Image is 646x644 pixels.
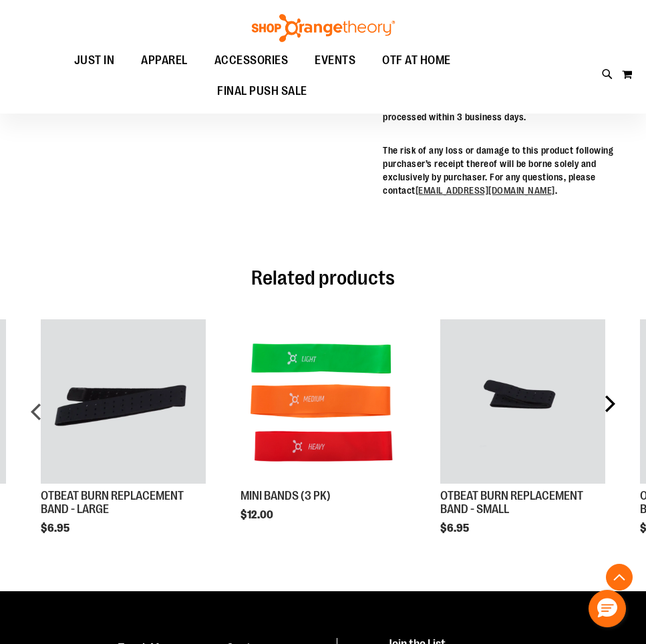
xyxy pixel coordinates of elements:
[440,319,605,486] a: Product Page Link
[41,489,184,516] a: OTBEAT BURN REPLACEMENT BAND - LARGE
[440,522,471,534] span: $6.95
[240,489,331,502] a: MINI BANDS (3 PK)
[240,509,275,521] span: $12.00
[606,564,633,591] button: Back To Top
[23,299,50,534] div: prev
[250,14,397,42] img: Shop Orangetheory
[74,45,115,75] span: JUST IN
[41,319,205,486] a: Product Page Link
[61,45,128,76] a: JUST IN
[128,45,201,76] a: APPAREL
[369,45,464,75] a: OTF AT HOME
[141,45,188,75] span: APPAREL
[204,76,321,107] a: FINAL PUSH SALE
[217,76,307,106] span: FINAL PUSH SALE
[440,319,605,484] img: OTBEAT BURN REPLACEMENT BAND - SMALL
[251,267,395,289] span: Related products
[315,45,355,75] span: EVENTS
[240,319,405,484] img: MINI BANDS (3 PK)
[41,522,71,534] span: $6.95
[440,489,583,516] a: OTBEAT BURN REPLACEMENT BAND - SMALL
[201,45,302,76] a: ACCESSORIES
[301,45,369,76] a: EVENTS
[589,590,626,627] button: Hello, have a question? Let’s chat.
[416,185,555,196] a: [EMAIL_ADDRESS][DOMAIN_NAME]
[41,319,205,484] img: OTBEAT BURN REPLACEMENT BAND - LARGE
[383,144,623,197] p: The risk of any loss or damage to this product following purchaser’s receipt thereof will be born...
[214,45,289,75] span: ACCESSORIES
[382,45,451,75] span: OTF AT HOME
[240,319,405,486] a: Product Page Link
[596,299,623,534] div: next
